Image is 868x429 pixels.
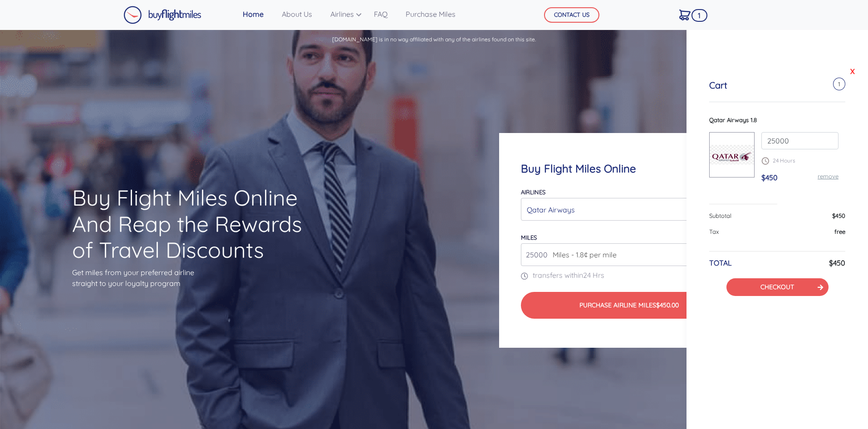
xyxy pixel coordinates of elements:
p: Get miles from your preferred airline straight to your loyalty program [72,267,318,289]
span: Tax [709,228,719,235]
button: CONTACT US [544,7,599,23]
button: Qatar Airways [521,198,737,221]
a: Airlines [327,5,359,23]
h4: Buy Flight Miles Online [521,162,737,175]
span: $450 [832,212,845,219]
h1: Buy Flight Miles Online And Reap the Rewards of Travel Discounts [72,185,318,263]
span: $450.00 [656,301,679,309]
span: $450 [761,173,778,182]
h5: Cart [709,80,727,91]
label: miles [521,234,537,241]
span: 24 Hrs [583,271,604,280]
a: Buy Flight Miles Logo [123,4,201,26]
a: X [848,64,857,78]
a: FAQ [370,5,391,23]
button: Purchase Airline Miles$450.00 [521,292,737,319]
span: Miles - 1.8¢ per mile [548,249,617,260]
img: Cart [679,10,691,20]
div: Qatar Airways [527,201,726,218]
span: Subtotal [709,212,731,219]
a: CHECKOUT [760,283,794,291]
img: qatar-airways.png [710,145,754,165]
p: transfers within [521,270,737,281]
a: About Us [278,5,316,23]
p: 24 Hours [761,157,839,165]
h6: $450 [829,259,845,267]
a: Purchase Miles [402,5,459,23]
span: free [834,228,845,235]
label: Airlines [521,188,545,196]
span: 1 [833,78,845,90]
a: remove [818,173,839,180]
button: CHECKOUT [726,278,829,296]
a: Home [239,5,267,23]
img: Buy Flight Miles Logo [123,6,201,24]
span: Qatar Airways 1.8 [709,116,757,123]
img: schedule.png [761,157,769,165]
a: 1 [676,5,694,24]
h6: TOTAL [709,259,732,267]
span: 1 [691,9,707,22]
